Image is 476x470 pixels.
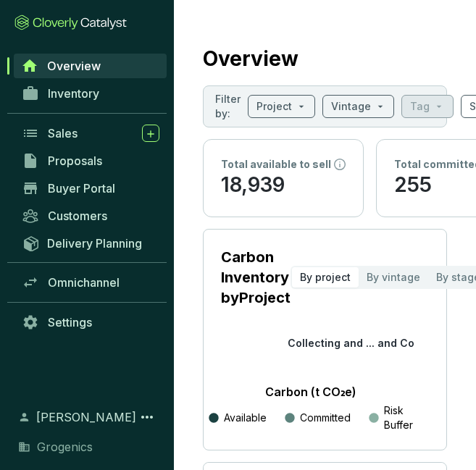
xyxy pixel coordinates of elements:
[48,209,107,223] span: Customers
[203,43,298,74] h2: Overview
[48,275,120,290] span: Omnichannel
[48,154,102,168] span: Proposals
[221,172,346,199] p: 18,939
[410,99,430,114] p: Tag
[37,438,93,456] span: Grogenics
[300,411,351,425] p: Committed
[224,411,267,425] p: Available
[292,267,359,288] div: By project
[48,126,78,140] span: Sales
[221,247,291,308] p: Carbon Inventory by Project
[215,92,241,121] p: Filter by:
[36,408,136,426] span: [PERSON_NAME]
[14,270,167,295] a: Omnichannel
[14,310,167,335] a: Settings
[14,121,167,146] a: Sales
[47,236,142,251] span: Delivery Planning
[221,157,331,172] p: Total available to sell
[243,383,378,400] p: Carbon (t CO₂e)
[14,148,167,173] a: Proposals
[48,181,115,196] span: Buyer Portal
[384,403,413,432] p: Risk Buffer
[48,315,92,330] span: Settings
[14,81,167,106] a: Inventory
[359,267,428,288] div: By vintage
[288,337,455,349] tspan: Collecting and ... and Coastlines
[14,231,167,255] a: Delivery Planning
[48,86,99,101] span: Inventory
[14,54,167,78] a: Overview
[47,59,101,73] span: Overview
[14,176,167,201] a: Buyer Portal
[14,203,167,228] a: Customers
